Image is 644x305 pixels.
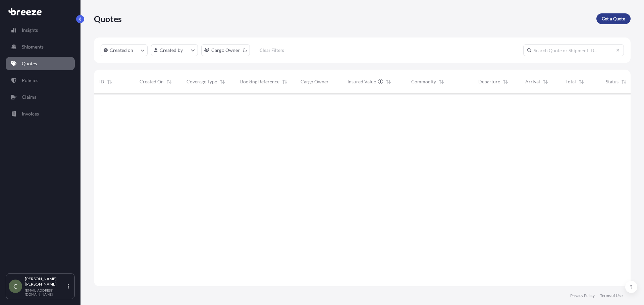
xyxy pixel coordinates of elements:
[22,44,44,50] p: Shipments
[411,78,436,85] span: Commodity
[600,293,623,298] a: Terms of Use
[577,78,585,86] button: Sort
[151,44,198,56] button: createdBy Filter options
[570,293,595,298] a: Privacy Policy
[6,40,75,54] a: Shipments
[301,78,329,85] span: Cargo Owner
[566,78,576,85] span: Total
[22,77,38,84] p: Policies
[240,78,279,85] span: Booking Reference
[384,78,392,86] button: Sort
[6,57,75,70] a: Quotes
[110,47,133,54] p: Created on
[347,78,376,85] span: Insured Value
[101,44,148,56] button: createdOn Filter options
[478,78,500,85] span: Departure
[22,60,37,67] p: Quotes
[94,13,122,24] p: Quotes
[99,78,104,85] span: ID
[525,78,540,85] span: Arrival
[602,15,625,22] p: Get a Quote
[13,283,17,290] span: C
[160,47,183,54] p: Created by
[437,78,445,86] button: Sort
[6,107,75,121] a: Invoices
[281,78,289,86] button: Sort
[523,44,624,56] input: Search Quote or Shipment ID...
[165,78,173,86] button: Sort
[140,78,164,85] span: Created On
[25,276,66,287] p: [PERSON_NAME] [PERSON_NAME]
[541,78,549,86] button: Sort
[22,110,39,117] p: Invoices
[260,47,284,54] p: Clear Filters
[22,27,38,33] p: Insights
[218,78,226,86] button: Sort
[620,78,628,86] button: Sort
[22,94,36,100] p: Claims
[201,44,250,56] button: cargoOwner Filter options
[501,78,509,86] button: Sort
[6,74,75,87] a: Policies
[253,45,291,56] button: Clear Filters
[211,47,240,54] p: Cargo Owner
[606,78,619,85] span: Status
[6,90,75,104] a: Claims
[596,13,631,24] a: Get a Quote
[186,78,217,85] span: Coverage Type
[106,78,114,86] button: Sort
[25,288,66,296] p: [EMAIL_ADDRESS][DOMAIN_NAME]
[6,23,75,37] a: Insights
